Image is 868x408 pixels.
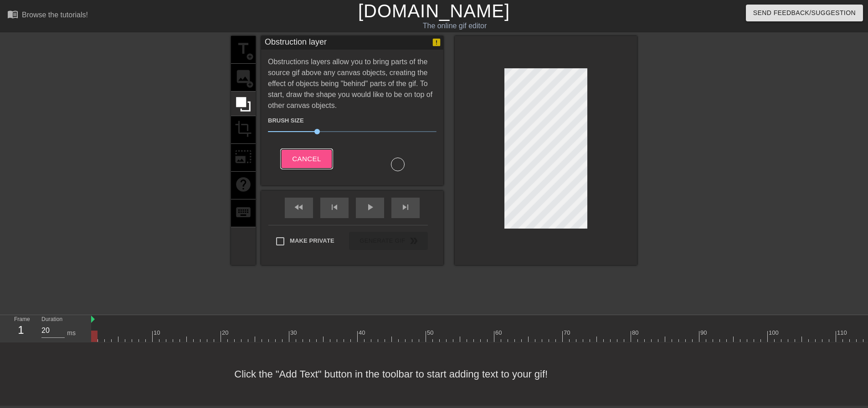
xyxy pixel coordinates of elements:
div: 20 [222,328,230,337]
div: 10 [154,328,162,337]
div: 1 [14,322,28,338]
div: The online gif editor [294,20,616,31]
a: [DOMAIN_NAME] [358,1,510,21]
span: skip_previous [329,202,340,213]
div: 70 [564,328,572,337]
div: Obstructions layers allow you to bring parts of the source gif above any canvas objects, creating... [268,56,437,171]
div: 40 [359,328,367,337]
span: play_arrow [365,202,375,213]
div: 80 [632,328,640,337]
button: Cancel [281,149,332,168]
div: 90 [700,328,709,337]
div: Frame [7,315,35,342]
div: 100 [769,328,780,337]
span: Make Private [290,236,334,245]
button: Send Feedback/Suggestion [746,5,863,21]
span: Cancel [292,153,321,165]
label: Duration [41,317,62,322]
div: Browse the tutorials! [22,11,88,19]
span: fast_rewind [293,202,304,213]
div: 60 [495,328,503,337]
div: 110 [837,328,848,337]
span: Send Feedback/Suggestion [753,7,856,19]
label: Brush Size [268,116,304,125]
span: skip_next [400,202,411,213]
span: menu_book [7,9,18,20]
div: 50 [427,328,435,337]
div: 30 [290,328,298,337]
a: Browse the tutorials! [7,9,88,23]
div: Obstruction layer [265,36,327,50]
div: ms [67,328,76,338]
